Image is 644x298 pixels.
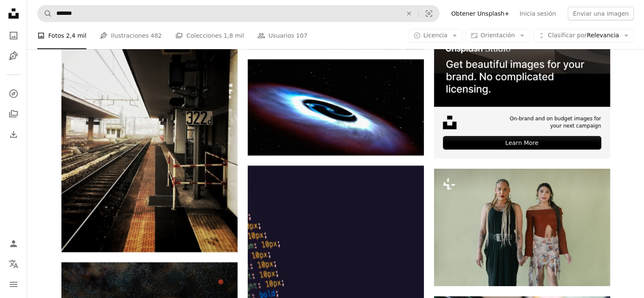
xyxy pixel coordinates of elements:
[548,32,587,39] span: Clasificar por
[248,59,424,156] img: un agujero negro con un disco azul en el centro
[175,22,244,49] a: Colecciones 1,8 mil
[5,126,22,143] a: Historial de descargas
[5,47,22,64] a: Ilustraciones
[38,6,52,22] button: Buscar en Unsplash
[150,31,162,40] span: 482
[5,5,22,24] a: Inicio — Unsplash
[5,106,22,123] a: Colecciones
[5,276,22,293] button: Menú
[257,22,307,49] a: Usuarios 107
[61,131,238,138] a: Tren en la estación de tren
[61,17,238,253] img: Tren en la estación de tren
[5,256,22,273] button: Idioma
[504,115,601,130] span: On-brand and on budget images for your next campaign
[224,31,244,40] span: 1,8 mil
[443,116,456,129] img: file-1631678316303-ed18b8b5cb9cimage
[296,31,307,40] span: 107
[5,235,22,252] a: Iniciar sesión / Registrarse
[443,136,601,150] div: Learn More
[5,85,22,102] a: Explorar
[533,29,634,42] button: Clasificar porRelevancia
[100,22,162,49] a: Ilustraciones 482
[514,7,561,20] a: Inicia sesión
[423,32,448,39] span: Licencia
[5,27,22,44] a: Fotos
[568,7,634,20] button: Enviar una imagen
[400,6,418,22] button: Borrar
[409,29,462,42] button: Licencia
[248,103,424,111] a: un agujero negro con un disco azul en el centro
[37,5,439,22] form: Encuentra imágenes en todo el sitio
[466,29,530,42] button: Orientación
[548,31,619,40] span: Relevancia
[419,6,439,22] button: Búsqueda visual
[481,32,515,39] span: Orientación
[434,169,610,286] img: Un par de mujeres de pie una al lado de la otra
[434,223,610,231] a: Un par de mujeres de pie una al lado de la otra
[446,7,514,20] a: Obtener Unsplash+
